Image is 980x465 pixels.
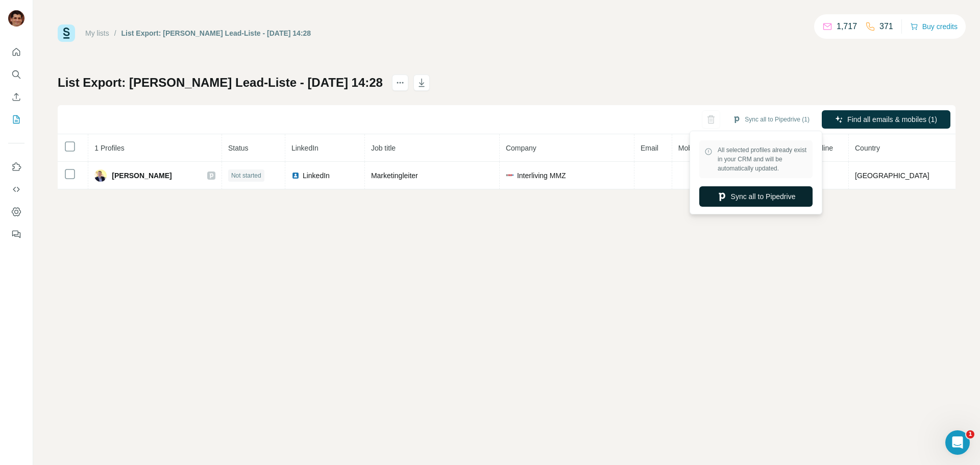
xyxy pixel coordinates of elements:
li: / [114,28,116,38]
p: 371 [879,20,893,33]
span: LinkedIn [303,170,330,181]
button: Use Surfe API [8,180,24,199]
img: company-logo [506,174,514,177]
button: Quick start [8,43,24,61]
span: 1 Profiles [94,144,124,152]
div: List Export: [PERSON_NAME] Lead-Liste - [DATE] 14:28 [121,28,311,38]
button: actions [392,75,408,91]
span: Landline [806,144,833,152]
span: Mobile [678,144,699,152]
button: Sync all to Pipedrive (1) [725,112,817,127]
img: Avatar [8,10,24,27]
span: Find all emails & mobiles (1) [847,114,937,125]
span: Interliving MMZ [517,170,566,181]
span: Marketingleiter [371,172,418,180]
button: Feedback [8,225,24,243]
span: Country [855,144,880,152]
h1: List Export: [PERSON_NAME] Lead-Liste - [DATE] 14:28 [58,75,383,91]
span: Company [506,144,536,152]
button: Buy credits [910,19,958,34]
button: Search [8,65,24,84]
p: 1,717 [837,20,857,33]
img: Avatar [94,169,107,182]
span: LinkedIn [291,144,318,152]
button: Find all emails & mobiles (1) [822,110,950,129]
button: My lists [8,110,24,129]
img: Surfe Logo [58,25,75,42]
span: 1 [966,430,974,438]
button: Use Surfe on LinkedIn [8,158,24,176]
span: Email [641,144,658,152]
button: Sync all to Pipedrive [699,186,813,207]
span: Not started [231,171,261,180]
span: All selected profiles already exist in your CRM and will be automatically updated. [718,145,807,173]
span: [PERSON_NAME] [112,170,171,181]
iframe: Intercom live chat [945,430,970,455]
a: My lists [85,29,109,37]
button: Dashboard [8,203,24,221]
img: LinkedIn logo [291,172,300,180]
span: Job title [371,144,396,152]
span: Status [228,144,249,152]
button: Enrich CSV [8,88,24,106]
span: [GEOGRAPHIC_DATA] [855,172,929,180]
